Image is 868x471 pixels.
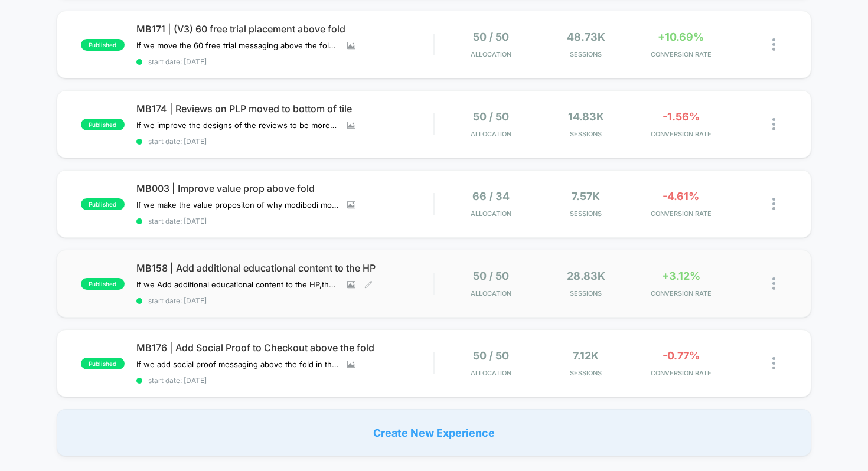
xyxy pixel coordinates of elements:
[567,31,605,43] span: 48.73k
[136,280,338,289] span: If we Add additional educational content to the HP,then CTR will increase,because visitors are be...
[663,349,700,362] span: -0.77%
[772,277,775,290] img: close
[472,190,510,202] span: 66 / 34
[637,50,726,58] span: CONVERSION RATE
[136,359,338,369] span: If we add social proof messaging above the fold in the checkout,then conversions will increase,be...
[471,369,511,377] span: Allocation
[81,119,125,130] span: published
[637,369,726,377] span: CONVERSION RATE
[573,349,599,362] span: 7.12k
[471,50,511,58] span: Allocation
[81,39,125,51] span: published
[136,376,434,385] span: start date: [DATE]
[136,182,434,194] span: MB003 | Improve value prop above fold
[663,110,700,123] span: -1.56%
[541,369,631,377] span: Sessions
[471,210,511,218] span: Allocation
[663,190,699,202] span: -4.61%
[136,23,434,35] span: MB171 | (V3) 60 free trial placement above fold
[572,190,600,202] span: 7.57k
[81,278,125,290] span: published
[136,120,338,130] span: If we improve the designs of the reviews to be more visible and credible,then conversions will in...
[136,200,338,210] span: If we make the value propositon of why modibodi more clear above the fold,then conversions will i...
[136,217,434,225] span: start date: [DATE]
[473,270,509,282] span: 50 / 50
[471,130,511,138] span: Allocation
[81,198,125,210] span: published
[541,50,631,58] span: Sessions
[658,31,704,43] span: +10.69%
[136,296,434,305] span: start date: [DATE]
[637,130,726,138] span: CONVERSION RATE
[637,210,726,218] span: CONVERSION RATE
[568,110,604,123] span: 14.83k
[541,210,631,218] span: Sessions
[136,342,434,354] span: MB176 | Add Social Proof to Checkout above the fold
[473,110,509,123] span: 50 / 50
[772,38,775,51] img: close
[57,409,812,456] div: Create New Experience
[637,289,726,297] span: CONVERSION RATE
[473,349,509,362] span: 50 / 50
[136,57,434,66] span: start date: [DATE]
[471,289,511,297] span: Allocation
[541,130,631,138] span: Sessions
[136,262,434,274] span: MB158 | Add additional educational content to the HP
[81,358,125,369] span: published
[567,270,605,282] span: 28.83k
[662,270,700,282] span: +3.12%
[772,357,775,369] img: close
[772,198,775,210] img: close
[772,118,775,130] img: close
[136,137,434,146] span: start date: [DATE]
[136,41,338,50] span: If we move the 60 free trial messaging above the fold for mobile,then conversions will increase,b...
[541,289,631,297] span: Sessions
[136,103,434,115] span: MB174 | Reviews on PLP moved to bottom of tile
[473,31,509,43] span: 50 / 50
